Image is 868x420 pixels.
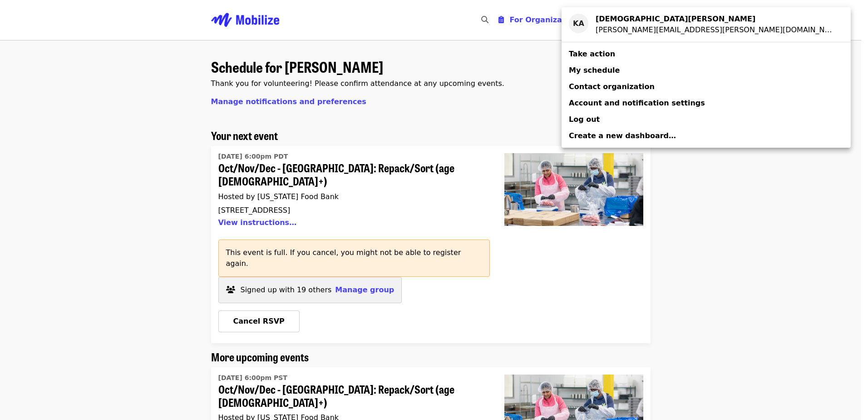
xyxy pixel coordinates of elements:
a: Create a new dashboard… [562,128,851,144]
span: Contact organization [569,82,655,91]
span: Account and notification settings [569,99,705,107]
span: My schedule [569,66,620,75]
a: Contact organization [562,79,851,95]
a: My schedule [562,62,851,79]
span: Log out [569,115,600,124]
strong: [DEMOGRAPHIC_DATA][PERSON_NAME] [596,15,755,23]
span: Take action [569,50,615,58]
div: kristen.alsup@oeg.us.com [596,25,836,35]
a: Log out [562,111,851,128]
a: Take action [562,46,851,62]
div: KA [569,14,588,33]
span: Create a new dashboard… [569,131,676,140]
a: Account and notification settings [562,95,851,111]
a: KA[DEMOGRAPHIC_DATA][PERSON_NAME][PERSON_NAME][EMAIL_ADDRESS][PERSON_NAME][DOMAIN_NAME] [562,11,851,38]
div: Kristen Alsup [596,14,836,25]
